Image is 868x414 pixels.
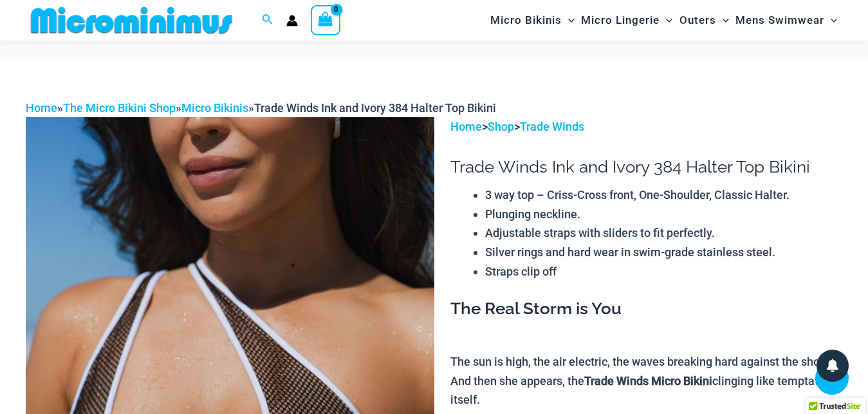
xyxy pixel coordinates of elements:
[485,205,842,224] li: Plunging neckline.
[487,4,578,37] a: Micro BikinisMenu ToggleMenu Toggle
[26,101,496,115] span: » » »
[732,4,840,37] a: Mens SwimwearMenu ToggleMenu Toggle
[824,4,837,37] span: Menu Toggle
[181,101,248,115] a: Micro Bikinis
[485,185,842,205] li: 3 way top – Criss-Cross front, One-Shoulder, Classic Halter.
[485,243,842,262] li: Silver rings and hard wear in swim-grade stainless steel.
[254,101,496,115] span: Trade Winds Ink and Ivory 384 Halter Top Bikini
[490,4,562,37] span: Micro Bikinis
[485,2,842,39] nav: Site Navigation
[485,223,842,243] li: Adjustable straps with sliders to fit perfectly.
[735,4,824,37] span: Mens Swimwear
[578,4,676,37] a: Micro LingerieMenu ToggleMenu Toggle
[450,117,842,136] p: > >
[520,120,584,133] a: Trade Winds
[450,157,842,177] h1: Trade Winds Ink and Ivory 384 Halter Top Bikini
[562,4,575,37] span: Menu Toggle
[660,4,672,37] span: Menu Toggle
[716,4,729,37] span: Menu Toggle
[450,120,482,133] a: Home
[676,4,732,37] a: OutersMenu ToggleMenu Toggle
[262,12,273,28] a: Search icon link
[485,262,842,281] li: Straps clip off
[286,15,298,26] a: Account icon link
[488,120,514,133] a: Shop
[26,6,237,35] img: MM SHOP LOGO FLAT
[581,4,660,37] span: Micro Lingerie
[63,101,176,115] a: The Micro Bikini Shop
[311,5,340,35] a: View Shopping Cart, empty
[450,298,842,320] h3: The Real Storm is You
[584,374,712,388] b: Trade Winds Micro Bikini
[26,101,57,115] a: Home
[679,4,716,37] span: Outers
